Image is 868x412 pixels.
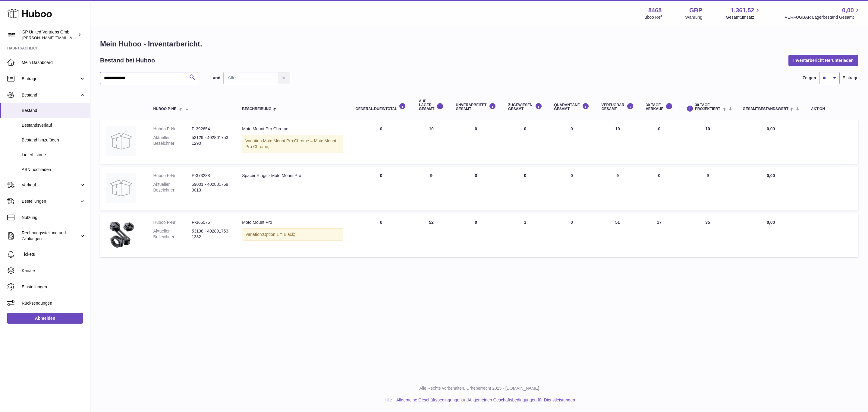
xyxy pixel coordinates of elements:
[22,60,86,65] span: Mein Dashboard
[242,107,271,111] span: Beschreibung
[413,120,450,164] td: 10
[767,220,775,225] span: 0,00
[679,167,737,211] td: 9
[242,228,343,241] div: Variation:
[22,230,79,242] span: Rechnungsstellung und Zahlungen
[767,173,775,178] span: 0,00
[22,137,86,143] span: Bestand hinzufügen
[153,182,192,193] dt: Aktueller Bezeichner
[394,397,575,403] li: und
[153,126,192,132] dt: Huboo P-Nr.
[419,99,444,111] div: AUF LAGER Gesamt
[502,214,548,257] td: 1
[106,126,136,156] img: product image
[502,120,548,164] td: 0
[22,152,86,158] span: Lieferhistorie
[22,35,121,40] span: [PERSON_NAME][EMAIL_ADDRESS][DOMAIN_NAME]
[450,167,502,211] td: 0
[731,6,754,14] span: 1.361,52
[450,120,502,164] td: 0
[456,103,496,111] div: UNVERARBEITET Gesamt
[242,135,343,153] div: Variation:
[571,173,573,178] span: 0
[349,167,413,211] td: 0
[413,214,450,257] td: 52
[242,220,343,225] div: Moto Mount Pro
[349,214,413,257] td: 0
[192,126,230,132] dd: P-392654
[7,313,83,324] a: Abmelden
[106,220,136,250] img: product image
[242,126,343,132] div: Moto Mount Pro Chrome
[571,126,573,131] span: 0
[788,55,858,66] button: Inventarbericht Herunterladen
[22,300,86,306] span: Rücksendungen
[679,120,737,164] td: 10
[153,135,192,146] dt: Aktueller Bezeichner
[100,39,858,49] h1: Mein Huboo - Inventarbericht.
[640,167,679,211] td: 0
[450,214,502,257] td: 0
[785,14,861,20] span: VERFÜGBAR Lagerbestand Gesamt
[106,173,136,203] img: product image
[595,214,640,257] td: 51
[95,385,863,391] p: Alle Rechte vorbehalten. Urheberrecht 2025 - [DOMAIN_NAME]
[469,398,575,402] a: Allgemeinen Geschäftsbedingungen für Dienstleistungen
[192,220,230,225] dd: P-365076
[811,107,852,111] div: Aktion
[642,14,662,20] div: Huboo Ref
[242,173,343,179] div: Spacer Rings - Moto Mount Pro
[843,75,858,81] span: Einträge
[22,167,86,173] span: ASN hochladen
[22,215,86,220] span: Nutzung
[245,138,336,149] span: Moto Mount Pro Chrome = Moto Mount Pro Chrome;
[22,268,86,274] span: Kanäle
[22,108,86,113] span: Bestand
[695,103,721,111] span: 30 TAGE PROJEKTIERT
[743,107,788,111] span: Gesamtbestandswert
[785,6,861,20] a: 0,00 VERFÜGBAR Lagerbestand Gesamt
[601,103,634,111] div: VERFÜGBAR Gesamt
[571,220,573,225] span: 0
[646,103,673,111] div: 30-TAGE-VERKAUF
[22,284,86,290] span: Einstellungen
[767,126,775,131] span: 0,00
[22,122,86,128] span: Bestandsverlauf
[7,30,16,40] img: tim@sp-united.com
[153,220,192,225] dt: Huboo P-Nr.
[22,252,86,257] span: Tickets
[640,214,679,257] td: 17
[689,6,702,14] strong: GBP
[803,75,816,81] label: Zeigen
[413,167,450,211] td: 9
[22,198,79,204] span: Bestellungen
[648,6,662,14] strong: 8468
[22,92,79,98] span: Bestand
[685,14,703,20] div: Währung
[192,182,230,193] dd: 59001 - 4028017590013
[153,173,192,179] dt: Huboo P-Nr.
[100,56,155,65] h2: Bestand bei Huboo
[192,135,230,146] dd: 53129 - 4028017531290
[355,103,407,111] div: general.dueInTotal
[263,232,295,237] span: Option 1 = Black;
[726,14,761,20] span: Gesamtumsatz
[383,398,392,402] a: Hilfe
[842,6,854,14] span: 0,00
[153,228,192,240] dt: Aktueller Bezeichner
[595,167,640,211] td: 9
[210,75,220,81] label: Land
[153,107,178,111] span: Huboo P-Nr.
[554,103,590,111] div: QUARANTÄNE Gesamt
[192,228,230,240] dd: 53138 - 4028017531382
[508,103,542,111] div: ZUGEWIESEN Gesamt
[726,6,761,20] a: 1.361,52 Gesamtumsatz
[640,120,679,164] td: 0
[22,182,79,188] span: Verkauf
[192,173,230,179] dd: P-373238
[595,120,640,164] td: 10
[396,398,462,402] a: Allgemeine Geschäftsbedingungen
[349,120,413,164] td: 0
[679,214,737,257] td: 35
[22,29,77,41] div: SP United Vertriebs GmbH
